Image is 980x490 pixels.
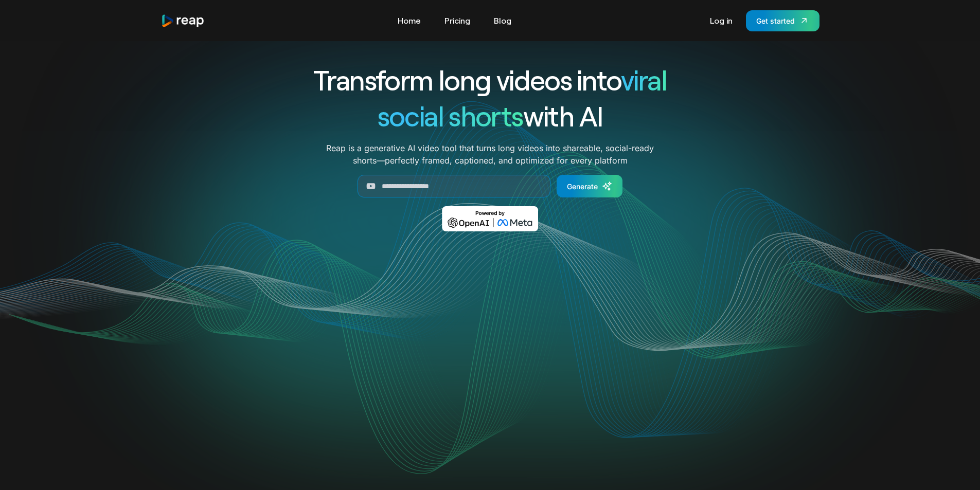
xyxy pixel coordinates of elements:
[557,175,622,197] a: Generate
[326,142,654,167] p: Reap is a generative AI video tool that turns long videos into shareable, social-ready shorts—per...
[567,181,598,192] div: Generate
[378,99,523,132] span: social shorts
[621,63,667,96] span: viral
[756,15,795,26] div: Get started
[489,12,516,29] a: Blog
[283,246,697,453] video: Your browser does not support the video tag.
[276,175,704,197] form: Generate Form
[276,98,704,134] h1: with AI
[161,14,205,28] img: reap logo
[439,12,475,29] a: Pricing
[161,14,205,28] a: home
[276,62,704,98] h1: Transform long videos into
[393,12,426,29] a: Home
[705,12,738,29] a: Log in
[442,206,538,231] img: Powered by OpenAI & Meta
[746,10,819,31] a: Get started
